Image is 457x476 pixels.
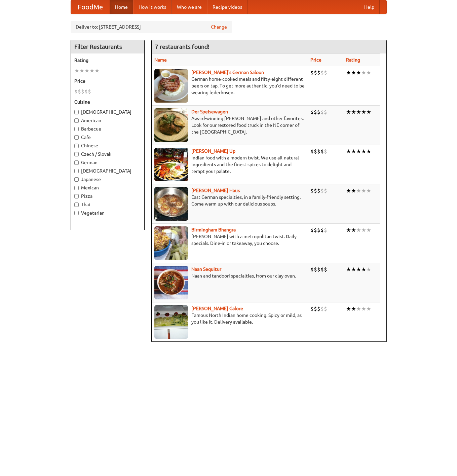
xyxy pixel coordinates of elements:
[191,148,235,154] a: [PERSON_NAME] Up
[211,24,227,30] a: Change
[317,187,320,194] li: $
[154,272,305,279] p: Naan and tandoori specialties, from our clay oven.
[320,69,324,76] li: $
[351,305,356,313] li: ★
[324,187,327,194] li: $
[74,109,141,115] label: [DEMOGRAPHIC_DATA]
[74,151,141,157] label: Czech / Slovak
[324,226,327,234] li: $
[361,187,366,194] li: ★
[191,266,221,272] a: Naan Sequitur
[74,193,141,199] label: Pizza
[74,118,79,123] input: American
[351,148,356,155] li: ★
[154,57,167,63] a: Name
[351,266,356,273] li: ★
[74,194,79,198] input: Pizza
[71,21,232,33] div: Deliver to: [STREET_ADDRESS]
[351,187,356,194] li: ★
[310,266,314,273] li: $
[74,142,141,149] label: Chinese
[74,134,141,141] label: Cafe
[361,226,366,234] li: ★
[191,227,236,232] a: Birmingham Bhangra
[314,305,317,313] li: $
[74,186,79,190] input: Mexican
[154,115,305,135] p: Award-winning [PERSON_NAME] and other favorites. Look for our restored food truck in the NE corne...
[74,144,79,148] input: Chinese
[346,108,351,116] li: ★
[191,188,240,193] a: [PERSON_NAME] Haus
[154,69,188,103] img: esthers.jpg
[351,69,356,76] li: ★
[314,69,317,76] li: $
[310,69,314,76] li: $
[74,99,141,105] h5: Cuisine
[94,67,100,74] li: ★
[191,306,243,311] a: [PERSON_NAME] Galore
[359,0,380,14] a: Help
[356,69,361,76] li: ★
[361,266,366,273] li: ★
[320,226,324,234] li: $
[84,88,88,95] li: $
[154,226,188,260] img: bhangra.jpg
[79,67,84,74] li: ★
[155,43,210,50] ng-pluralize: 7 restaurants found!
[74,201,141,208] label: Thai
[361,69,366,76] li: ★
[133,0,172,14] a: How it works
[191,70,264,75] a: [PERSON_NAME]'s German Saloon
[74,210,141,216] label: Vegetarian
[314,187,317,194] li: $
[351,226,356,234] li: ★
[320,305,324,313] li: $
[317,226,320,234] li: $
[366,266,371,273] li: ★
[207,0,247,14] a: Recipe videos
[74,159,141,166] label: German
[356,266,361,273] li: ★
[74,169,79,173] input: [DEMOGRAPHIC_DATA]
[154,266,188,299] img: naansequitur.jpg
[366,69,371,76] li: ★
[346,226,351,234] li: ★
[74,184,141,191] label: Mexican
[317,108,320,116] li: $
[366,108,371,116] li: ★
[154,76,305,96] p: German home-cooked meals and fifty-eight different beers on tap. To get more authentic, you'd nee...
[310,226,314,234] li: $
[310,108,314,116] li: $
[84,67,89,74] li: ★
[74,211,79,215] input: Vegetarian
[71,40,144,53] h4: Filter Restaurants
[366,226,371,234] li: ★
[356,305,361,313] li: ★
[361,148,366,155] li: ★
[346,266,351,273] li: ★
[366,148,371,155] li: ★
[74,168,141,174] label: [DEMOGRAPHIC_DATA]
[324,108,327,116] li: $
[346,148,351,155] li: ★
[317,69,320,76] li: $
[74,135,79,140] input: Cafe
[324,266,327,273] li: $
[366,305,371,313] li: ★
[346,187,351,194] li: ★
[324,69,327,76] li: $
[71,0,110,14] a: FoodMe
[314,266,317,273] li: $
[74,176,141,183] label: Japanese
[74,78,141,84] h5: Price
[356,108,361,116] li: ★
[74,160,79,165] input: German
[324,148,327,155] li: $
[317,148,320,155] li: $
[317,305,320,313] li: $
[191,109,228,114] b: Der Speisewagen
